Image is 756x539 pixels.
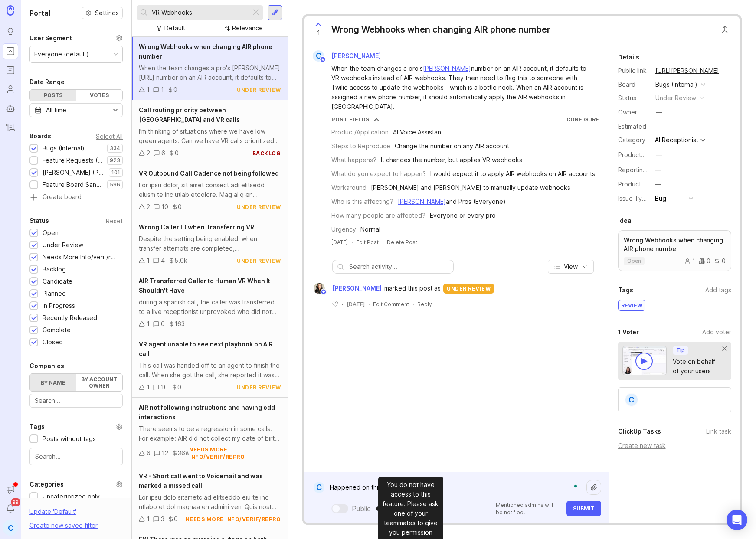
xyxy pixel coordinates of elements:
div: 0 [161,319,165,329]
div: All time [46,105,66,115]
a: Portal [3,43,18,59]
button: Close button [716,21,733,38]
div: Post Fields [331,116,370,123]
span: 99 [11,498,20,506]
label: By account owner [76,374,123,391]
button: View [548,260,594,274]
div: 1 [147,256,150,265]
div: needs more info/verif/repro [189,446,281,461]
div: It changes the number, but applies VR webhooks [381,155,522,165]
span: AIR not following instructions and having odd interactions [139,404,275,421]
div: Details [618,52,639,62]
a: Wrong Webhooks when changing AIR phone numberWhen the team changes a pro's [PERSON_NAME][URL] num... [132,37,288,100]
div: What do you expect to happen? [331,169,426,179]
div: Uncategorized only [43,492,100,501]
div: · [351,238,353,246]
div: Update ' Default ' [29,507,76,521]
a: Changelog [3,120,18,135]
div: What happens? [331,155,376,165]
div: In Progress [43,301,75,310]
a: Ideas [3,24,18,40]
div: Steps to Reproduce [331,141,390,151]
span: Settings [95,9,119,17]
div: Reset [106,219,123,223]
div: 163 [174,319,185,329]
span: [PERSON_NAME] [332,284,382,293]
div: Normal [360,225,380,234]
a: Configure [566,116,599,123]
input: Search activity... [349,262,449,271]
div: Product/Application [331,127,389,137]
div: How many people are affected? [331,211,425,220]
a: [PERSON_NAME] [398,198,446,205]
div: Delete Post [387,238,417,246]
div: Backlog [43,265,66,274]
div: Bug [655,194,666,203]
a: VR agent unable to see next playbook on AIR callThis call was handed off to an agent to finish th... [132,334,288,398]
div: 0 [714,258,726,264]
span: [PERSON_NAME] [331,52,381,59]
div: · [368,301,370,308]
img: member badge [321,289,327,295]
div: Everyone (default) [34,49,89,59]
div: · [382,238,383,246]
div: Add voter [702,327,731,337]
div: 1 Voter [618,327,639,337]
div: 1 [684,258,695,264]
input: Search... [152,8,247,17]
div: Change the number on any AIR account [395,141,509,151]
div: 368 [178,448,189,458]
p: 101 [111,169,120,176]
div: — [656,108,662,117]
button: Post Fields [331,116,379,123]
div: Closed [43,337,63,347]
span: 1 [317,28,320,38]
div: 1 [161,85,164,95]
button: Notifications [3,501,18,516]
div: Status [618,93,648,103]
div: When the team changes a pro's number on an AIR account, it defaults to VR webhooks instead of AIR... [331,64,592,111]
svg: toggle icon [108,107,122,114]
div: backlog [252,150,281,157]
div: review [619,300,645,310]
div: 1 [147,382,150,392]
div: 10 [161,202,168,212]
div: C [314,482,324,493]
span: Wrong Webhooks when changing AIR phone number [139,43,272,60]
a: Create board [29,194,123,202]
span: View [564,262,578,271]
div: 0 [177,382,181,392]
span: VR agent unable to see next playbook on AIR call [139,340,273,357]
span: Wrong Caller ID when Transferring VR [139,223,254,231]
span: [DATE] [331,238,348,246]
span: Submit [573,505,595,512]
button: C [3,520,18,536]
span: VR Outbound Call Cadence not being followed [139,170,279,177]
a: Wrong Caller ID when Transferring VRDespite the setting being enabled, when transfer attempts are... [132,217,288,271]
button: Settings [82,7,123,19]
div: · [342,301,343,308]
label: Reporting Team [618,166,664,173]
div: Create new task [618,441,732,451]
div: [PERSON_NAME] and [PERSON_NAME] to manually update webhooks [371,183,570,193]
img: video-thumbnail-vote-d41b83416815613422e2ca741bf692cc.jpg [622,346,667,375]
div: Categories [29,479,64,490]
div: 1 [147,85,150,95]
div: Public [352,503,371,514]
div: When the team changes a pro's [PERSON_NAME][URL] number on an AIR account, it defaults to VR webh... [139,63,281,82]
div: Public link [618,66,648,75]
label: By name [30,374,76,391]
p: open [627,258,641,265]
a: Ysabelle Eugenio[PERSON_NAME] [308,283,384,294]
div: [PERSON_NAME] (Public) [43,168,105,177]
div: Idea [618,216,632,226]
p: 596 [110,181,120,188]
p: 334 [110,145,120,152]
p: Wrong Webhooks when changing AIR phone number [624,236,726,253]
div: Who is this affecting? [331,197,393,206]
a: VR Outbound Call Cadence not being followedLor ipsu dolor, sit amet consect adi elitsedd eiusm te... [132,163,288,217]
div: 0 [173,85,177,95]
div: Default [164,23,185,33]
div: needs more info/verif/repro [186,516,281,523]
div: Votes [76,90,123,101]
